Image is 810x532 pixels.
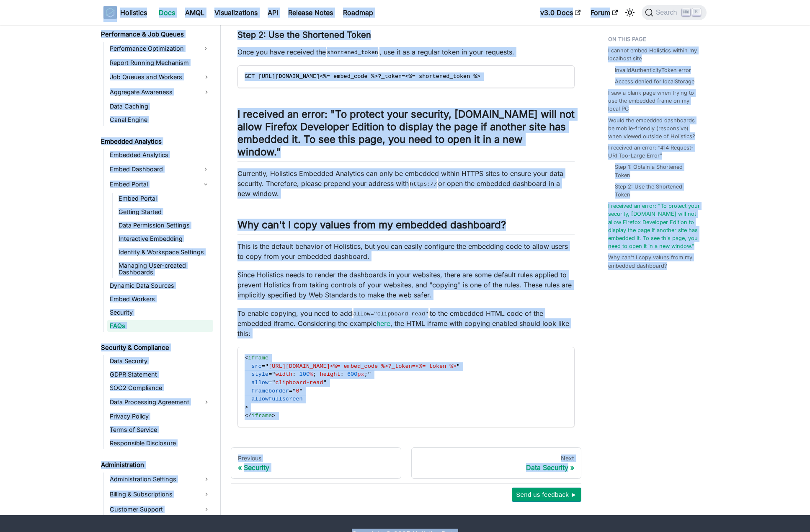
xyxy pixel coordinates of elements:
[377,319,390,328] a: here
[237,241,575,261] p: This is the default behavior of Holistics, but you can easily configure the embedding code to all...
[107,503,213,516] a: Customer Support
[653,9,682,16] span: Search
[615,66,691,74] a: InvalidAuthenticityToken error
[107,437,213,449] a: Responsible Disclosure
[289,388,292,394] span: =
[642,5,707,20] button: Search (Ctrl+K)
[608,144,702,160] a: I received an error: “414 Request-URI Too-Large Error”
[268,363,457,369] span: [URL][DOMAIN_NAME]<%= embed_code %>?_token=<%= token %>
[237,270,575,300] p: Since Holistics needs to render the dashboards in your websites, there are some default rules app...
[275,371,292,377] span: width
[586,6,623,19] a: Forum
[116,220,213,231] a: Data Permission Settings
[107,293,213,305] a: Embed Workers
[107,473,213,486] a: Administration Settings
[516,489,577,500] span: Send us feedback ►
[263,6,283,19] a: API
[347,371,357,377] span: 600
[103,6,117,19] img: Holistics
[262,363,265,369] span: =
[107,411,213,422] a: Privacy Policy
[615,183,698,199] a: Step 2: Use the Shortened Token
[231,447,401,479] a: PreviousSecurity
[310,371,313,377] span: %
[299,388,303,394] span: "
[107,178,198,191] a: Embed Portal
[180,6,209,19] a: AMQL
[326,48,379,57] code: shortened_token
[107,149,213,161] a: Embedded Analytics
[251,388,289,394] span: frameborder
[116,206,213,218] a: Getting Started
[275,380,323,386] span: clipboard-read
[268,380,272,386] span: =
[623,6,637,19] button: Switch between dark and light mode (currently light mode)
[107,307,213,318] a: Security
[364,371,368,377] span: ;
[292,388,296,394] span: "
[245,355,248,361] span: <
[238,463,394,472] div: Security
[107,395,213,409] a: Data Processing Agreement
[107,57,213,69] a: Report Running Mechanism
[98,28,213,40] a: Performance & Job Queues
[154,6,180,19] a: Docs
[323,380,327,386] span: "
[418,455,575,462] div: Next
[409,180,438,188] code: https://
[107,382,213,394] a: SOC2 Compliance
[251,363,261,369] span: src
[231,447,581,479] nav: Docs pages
[299,371,310,377] span: 100
[608,89,702,113] a: I saw a blank page when trying to use the embedded frame on my local PC
[107,101,213,112] a: Data Caching
[98,136,213,147] a: Embedded Analytics
[245,404,248,411] span: >
[107,163,198,176] a: Embed Dashboard
[283,6,338,19] a: Release Notes
[692,8,701,16] kbd: K
[198,163,213,176] button: Expand sidebar category 'Embed Dashboard'
[116,193,213,204] a: Embed Portal
[245,413,251,419] span: </
[418,463,575,472] div: Data Security
[95,8,221,515] nav: Docs sidebar
[268,371,272,377] span: =
[248,355,268,361] span: iframe
[608,202,702,250] a: I received an error: "To protect your security, [DOMAIN_NAME] will not allow Firefox Developer Ed...
[98,459,213,471] a: Administration
[198,42,213,55] button: Expand sidebar category 'Performance Optimization'
[615,77,694,85] a: Access denied for localStorage
[237,308,575,338] p: To enable copying, you need to add to the embedded HTML code of the embedded iframe. Considering ...
[411,447,582,479] a: NextData Security
[357,371,364,377] span: px
[251,413,272,419] span: iframe
[116,260,213,278] a: Managing User-created Dashboards
[320,371,341,377] span: height
[209,6,263,19] a: Visualizations
[608,253,702,269] a: Why can't I copy values from my embedded dashboard?
[615,163,698,179] a: Step 1: Obtain a Shortened Token
[251,380,268,386] span: allow
[245,73,480,80] span: GET [URL][DOMAIN_NAME]<%= embed_code %>?_token=<%= shortened_token %>
[107,355,213,367] a: Data Security
[120,8,147,18] b: Holistics
[313,371,316,377] span: ;
[98,342,213,354] a: Security & Compliance
[272,371,275,377] span: "
[238,455,394,462] div: Previous
[107,70,213,84] a: Job Queues and Workers
[512,488,581,502] button: Send us feedback ►
[352,310,430,318] code: allow="clipboard-read"
[107,114,213,126] a: Canal Engine
[107,320,213,332] a: FAQs
[107,424,213,436] a: Terms of Service
[265,363,268,369] span: "
[272,380,275,386] span: "
[107,369,213,380] a: GDPR Statement
[116,246,213,258] a: Identity & Workspace Settings
[251,396,302,402] span: allowfullscreen
[535,6,586,19] a: v3.0 Docs
[107,488,213,501] a: Billing & Subscriptions
[251,371,268,377] span: style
